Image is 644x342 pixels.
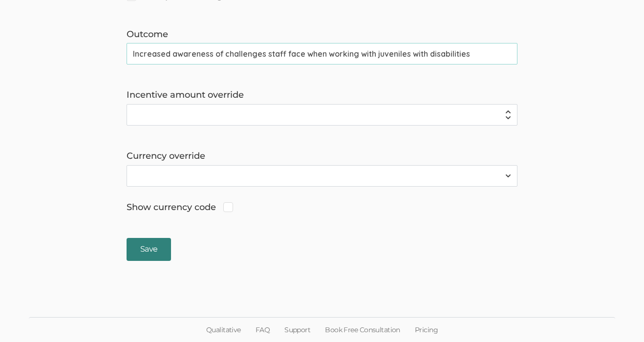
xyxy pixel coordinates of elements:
a: FAQ [248,318,277,342]
iframe: Chat Widget [595,295,644,342]
a: Pricing [408,318,445,342]
a: Support [277,318,318,342]
span: Show currency code [127,201,233,214]
a: Book Free Consultation [318,318,408,342]
label: Currency override [127,150,517,163]
label: Incentive amount override [127,89,517,102]
input: Save [127,238,171,261]
a: Qualitative [199,318,248,342]
label: Outcome [127,28,517,41]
